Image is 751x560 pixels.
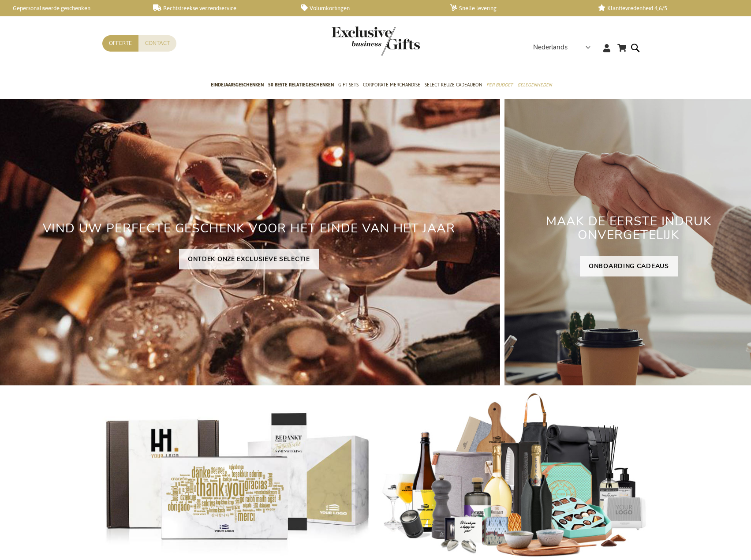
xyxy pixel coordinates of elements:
[338,80,359,90] span: Gift Sets
[517,80,552,90] span: Gelegenheden
[179,249,319,269] a: ONTDEK ONZE EXCLUSIEVE SELECTIE
[332,26,376,56] a: store logo
[4,4,139,12] a: Gepersonaliseerde geschenken
[533,42,568,52] span: Nederlands
[517,75,552,97] a: Gelegenheden
[425,75,482,97] a: Select Keuze Cadeaubon
[301,4,436,12] a: Volumkortingen
[450,4,584,12] a: Snelle levering
[486,80,513,90] span: Per Budget
[533,42,596,52] div: Nederlands
[380,392,649,560] img: Gepersonaliseerde relatiegeschenken voor personeel en klanten
[153,4,288,12] a: Rechtstreekse verzendservice
[598,4,732,12] a: Klanttevredenheid 4,6/5
[580,256,678,276] a: ONBOARDING CADEAUS
[268,80,334,90] span: 50 beste relatiegeschenken
[363,80,420,90] span: Corporate Merchandise
[138,35,176,52] a: Contact
[102,392,371,560] img: Gepersonaliseerde relatiegeschenken voor personeel en klanten
[211,80,264,90] span: Eindejaarsgeschenken
[425,80,482,90] span: Select Keuze Cadeaubon
[486,75,513,97] a: Per Budget
[268,75,334,97] a: 50 beste relatiegeschenken
[102,35,138,52] a: Offerte
[338,75,359,97] a: Gift Sets
[332,26,420,56] img: Exclusive Business gifts logo
[363,75,420,97] a: Corporate Merchandise
[211,75,264,97] a: Eindejaarsgeschenken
